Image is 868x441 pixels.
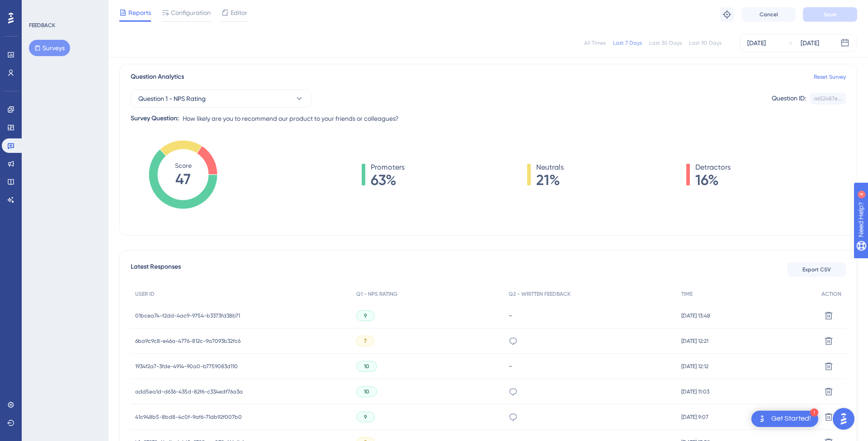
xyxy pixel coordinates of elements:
[757,413,768,424] img: launcher-image-alternative-text
[356,290,397,298] span: Q1 - NPS RATING
[695,173,731,187] span: 16%
[509,290,571,298] span: Q2 - WRITTEN FEEDBACK
[135,312,240,319] span: 01bcea74-f2dd-4ac9-9754-b3373fd38b71
[801,38,819,48] div: [DATE]
[371,173,405,187] span: 63%
[131,90,311,108] button: Question 1 - NPS Rating
[802,266,831,273] span: Export CSV
[830,405,857,432] iframe: UserGuiding AI Assistant Launcher
[681,337,708,345] span: [DATE] 12:21
[787,262,846,277] button: Export CSV
[821,290,841,298] span: ACTION
[536,173,564,187] span: 21%
[364,413,367,421] span: 9
[364,363,369,370] span: 10
[584,39,606,47] div: All Times
[63,5,66,12] div: 4
[810,408,818,417] div: 1
[135,363,238,370] span: 1934f2a7-3fde-4914-90a0-b7759083d110
[364,312,367,319] span: 9
[814,73,846,81] a: Reset Survey
[649,39,682,47] div: Last 30 Days
[689,39,722,47] div: Last 90 Days
[681,312,710,319] span: [DATE] 13:48
[138,93,206,104] span: Question 1 - NPS Rating
[509,311,672,320] div: -
[171,7,211,18] span: Configuration
[536,162,564,173] span: Neutrals
[135,290,155,298] span: USER ID
[131,113,179,124] div: Survey Question:
[371,162,405,173] span: Promoters
[759,11,778,18] span: Cancel
[771,414,811,424] div: Get Started!
[509,362,672,370] div: -
[681,290,693,298] span: TIME
[695,162,731,173] span: Detractors
[364,337,367,345] span: 7
[131,261,181,278] span: Latest Responses
[747,38,766,48] div: [DATE]
[364,388,369,395] span: 10
[183,113,399,124] span: How likely are you to recommend our product to your friends or colleagues?
[135,388,243,395] span: add5ea1d-d636-435d-82f6-c334edf76a3a
[613,39,642,47] div: Last 7 Days
[231,7,247,18] span: Editor
[135,413,242,421] span: 41c948b5-8bd8-4c0f-9af6-71db92f007b0
[175,171,191,188] tspan: 47
[751,411,818,427] div: Open Get Started! checklist, remaining modules: 1
[803,7,857,22] button: Save
[135,337,241,345] span: 6ba9c9c8-e46a-4776-812c-9a7093b32fc6
[29,22,55,29] div: FEEDBACK
[29,40,70,56] button: Surveys
[824,11,836,18] span: Save
[131,71,184,82] span: Question Analytics
[175,162,192,169] tspan: Score
[814,95,842,102] div: a652487e...
[681,363,708,370] span: [DATE] 12:12
[681,388,709,395] span: [DATE] 11:03
[741,7,796,22] button: Cancel
[681,413,708,421] span: [DATE] 9:07
[772,93,806,104] div: Question ID:
[21,2,57,13] span: Need Help?
[128,7,151,18] span: Reports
